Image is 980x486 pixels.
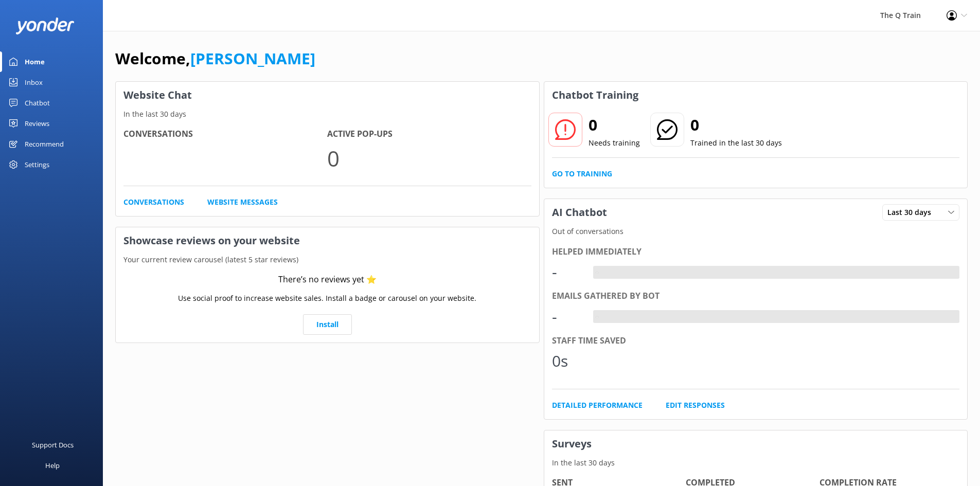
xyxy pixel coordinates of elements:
[544,457,968,469] p: In the last 30 days
[32,435,74,455] div: Support Docs
[207,196,278,208] a: Website Messages
[116,254,539,265] p: Your current review carousel (latest 5 star reviews)
[690,137,782,149] p: Trained in the last 30 days
[115,46,315,71] h1: Welcome,
[666,400,725,411] a: Edit Responses
[25,93,50,113] div: Chatbot
[589,137,640,149] p: Needs training
[544,226,968,237] p: Out of conversations
[190,48,315,69] a: [PERSON_NAME]
[116,227,539,254] h3: Showcase reviews on your website
[593,310,601,323] div: -
[552,349,583,373] div: 0s
[552,168,612,179] a: Go to Training
[25,154,49,175] div: Settings
[544,430,968,457] h3: Surveys
[123,196,184,208] a: Conversations
[25,134,64,154] div: Recommend
[552,304,583,329] div: -
[544,199,615,226] h3: AI Chatbot
[552,260,583,284] div: -
[278,273,377,286] div: There’s no reviews yet ⭐
[544,82,646,109] h3: Chatbot Training
[552,400,643,411] a: Detailed Performance
[15,17,75,34] img: yonder-white-logo.png
[589,113,640,137] h2: 0
[552,290,960,303] div: Emails gathered by bot
[303,314,352,335] a: Install
[327,128,531,141] h4: Active Pop-ups
[887,207,937,218] span: Last 30 days
[690,113,782,137] h2: 0
[25,51,45,72] div: Home
[116,82,539,109] h3: Website Chat
[552,334,960,348] div: Staff time saved
[552,245,960,259] div: Helped immediately
[178,293,476,304] p: Use social proof to increase website sales. Install a badge or carousel on your website.
[25,72,43,93] div: Inbox
[593,266,601,279] div: -
[116,109,539,120] p: In the last 30 days
[45,455,60,476] div: Help
[123,128,327,141] h4: Conversations
[25,113,49,134] div: Reviews
[327,141,531,175] p: 0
